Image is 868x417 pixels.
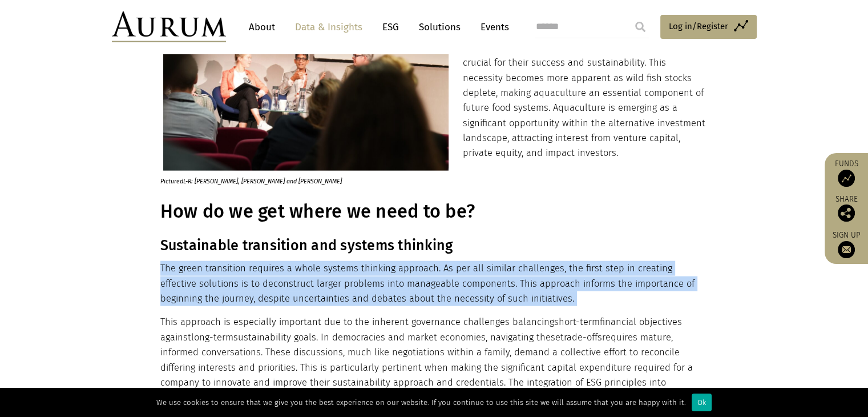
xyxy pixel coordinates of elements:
img: Aurum [112,11,226,42]
input: Submit [629,15,652,38]
p: Pictured : [PERSON_NAME], [PERSON_NAME] and [PERSON_NAME] [160,171,437,186]
span: short-term [554,316,600,327]
span: L-R [183,178,191,185]
h1: How do we get where we need to be? [160,201,705,223]
span: trade-offs [560,332,602,343]
img: Access Funds [838,170,855,187]
span: Log in/Register [669,19,728,33]
a: Events [475,17,509,38]
a: About [243,17,281,38]
div: Share [830,195,862,222]
p: This approach is especially important due to the inherent governance challenges balancing financi... [160,315,705,405]
p: The green transition requires a whole systems thinking approach. As per all similar challenges, t... [160,261,705,306]
img: Sign up to our newsletter [838,241,855,258]
div: Ok [692,394,712,411]
a: Funds [830,159,862,187]
a: Solutions [413,17,466,38]
span: long-term [191,332,233,343]
a: ESG [377,17,405,38]
img: Share this post [838,205,855,222]
a: Log in/Register [660,15,757,39]
a: Data & Insights [289,17,368,38]
h3: Sustainable transition and systems thinking [160,237,705,254]
a: Sign up [830,230,862,258]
